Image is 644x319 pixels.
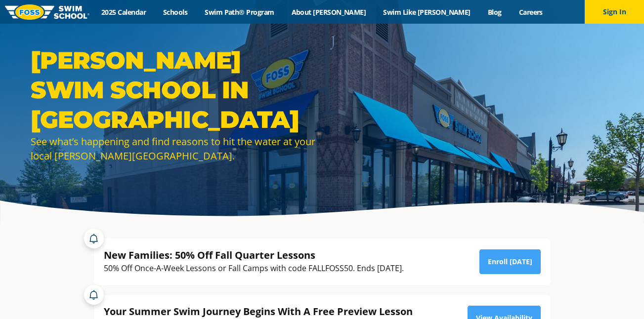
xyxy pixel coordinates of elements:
[510,7,551,17] a: Careers
[31,45,317,134] h1: [PERSON_NAME] Swim School in [GEOGRAPHIC_DATA]
[104,248,404,262] div: New Families: 50% Off Fall Quarter Lessons
[31,134,317,163] div: See what’s happening and find reasons to hit the water at your local [PERSON_NAME][GEOGRAPHIC_DATA].
[283,7,375,17] a: About [PERSON_NAME]
[479,7,510,17] a: Blog
[104,262,404,275] div: 50% Off Once-A-Week Lessons or Fall Camps with code FALLFOSS50. Ends [DATE].
[5,4,89,20] img: FOSS Swim School Logo
[479,249,541,274] a: Enroll [DATE]
[104,305,435,318] div: Your Summer Swim Journey Begins With A Free Preview Lesson
[196,7,283,17] a: Swim Path® Program
[375,7,479,17] a: Swim Like [PERSON_NAME]
[155,7,196,17] a: Schools
[93,7,155,17] a: 2025 Calendar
